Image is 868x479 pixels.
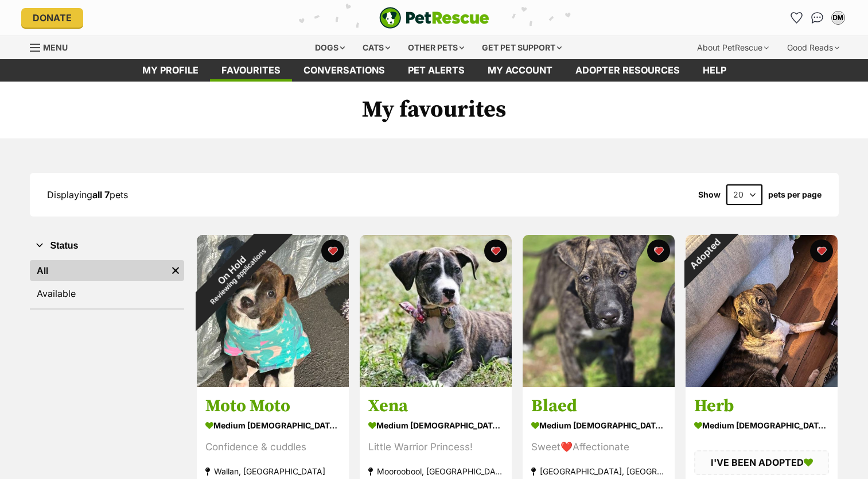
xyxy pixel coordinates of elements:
[355,36,398,59] div: Cats
[531,396,666,418] h3: Blaed
[689,36,777,59] div: About PetRescue
[208,247,267,306] span: Reviewing applications
[368,440,503,455] div: Little Warrior Princess!
[698,190,721,199] span: Show
[30,283,184,304] a: Available
[788,9,806,27] a: Favourites
[30,258,184,308] div: Status
[832,12,844,24] div: DM
[396,59,476,82] a: Pet alerts
[810,239,833,262] button: favourite
[694,418,829,434] div: medium [DEMOGRAPHIC_DATA] Dog
[205,440,340,455] div: Confidence & cuddles
[321,239,344,262] button: favourite
[30,238,184,253] button: Status
[686,235,838,387] img: Herb
[368,396,503,418] h3: Xena
[476,59,564,82] a: My account
[779,36,847,59] div: Good Reads
[531,440,666,455] div: Sweet❤️Affectionate
[694,451,829,475] div: I'VE BEEN ADOPTED
[307,36,353,59] div: Dogs
[808,9,827,27] a: Conversations
[360,235,512,387] img: Xena
[691,59,738,82] a: Help
[205,396,340,418] h3: Moto Moto
[197,378,349,389] a: On HoldReviewing applications
[167,260,184,281] a: Remove filter
[670,220,738,288] div: Adopted
[368,418,503,434] div: medium [DEMOGRAPHIC_DATA] Dog
[171,210,298,337] div: On Hold
[379,7,489,29] a: PetRescue
[205,418,340,434] div: medium [DEMOGRAPHIC_DATA] Dog
[92,189,110,200] strong: all 7
[484,239,507,262] button: favourite
[788,9,847,27] ul: Account quick links
[30,36,76,57] a: Menu
[292,59,396,82] a: conversations
[768,190,822,199] label: pets per page
[829,9,847,27] button: My account
[811,12,823,24] img: chat-41dd97257d64d25036548639549fe6c8038ab92f7586957e7f3b1b290dea8141.svg
[131,59,210,82] a: My profile
[400,36,472,59] div: Other pets
[30,260,167,281] a: All
[43,43,68,52] span: Menu
[47,189,128,200] span: Displaying pets
[197,235,349,387] img: Moto Moto
[686,378,838,389] a: Adopted
[647,239,670,262] button: favourite
[694,396,829,418] h3: Herb
[474,36,570,59] div: Get pet support
[379,7,489,29] img: logo-e224e6f780fb5917bec1dbf3a21bbac754714ae5b6737aabdf751b685950b380.svg
[210,59,292,82] a: Favourites
[531,418,666,434] div: medium [DEMOGRAPHIC_DATA] Dog
[21,8,83,28] a: Donate
[523,235,675,387] img: Blaed
[564,59,691,82] a: Adopter resources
